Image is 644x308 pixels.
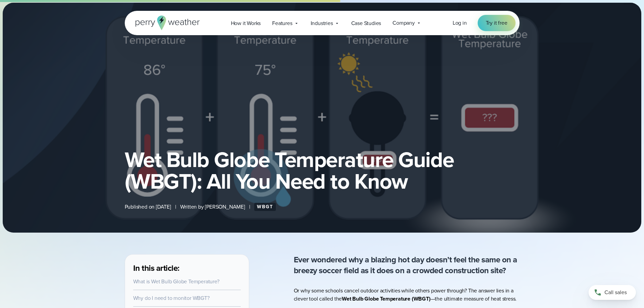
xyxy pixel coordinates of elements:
[486,19,507,27] span: Try it free
[345,16,387,30] a: Case Studies
[478,15,516,31] a: Try it free
[272,19,292,27] span: Features
[133,278,219,285] a: What is Wet Bulb Globe Temperature?
[294,287,520,303] p: Or why some schools cancel outdoor activities while others power through? The answer lies in a cl...
[133,263,241,274] h3: In this article:
[254,203,276,211] a: WBGT
[180,203,245,211] span: Written by [PERSON_NAME]
[225,16,267,30] a: How it Works
[175,203,176,211] span: |
[133,294,210,302] a: Why do I need to monitor WBGT?
[125,203,171,211] span: Published on [DATE]
[249,203,250,211] span: |
[604,288,627,297] span: Call sales
[311,19,333,27] span: Industries
[342,295,430,303] strong: Wet Bulb Globe Temperature (WBGT)
[392,19,415,27] span: Company
[294,254,520,276] p: Ever wondered why a blazing hot day doesn’t feel the same on a breezy soccer field as it does on ...
[589,285,636,300] a: Call sales
[351,19,381,27] span: Case Studies
[231,19,261,27] span: How it Works
[125,149,520,192] h1: Wet Bulb Globe Temperature Guide (WBGT): All You Need to Know
[453,19,467,27] span: Log in
[453,19,467,27] a: Log in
